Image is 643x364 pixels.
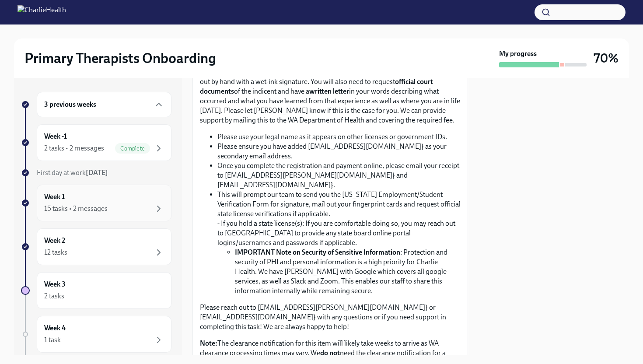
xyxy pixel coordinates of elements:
a: Week 32 tasks [21,272,171,309]
h6: Week 2 [44,236,65,245]
p: Please reach out to [EMAIL_ADDRESS][PERSON_NAME][DOMAIN_NAME]} or [EMAIL_ADDRESS][DOMAIN_NAME]} w... [200,303,461,332]
div: 2 tasks • 2 messages [44,143,104,153]
div: 15 tasks • 2 messages [44,204,108,213]
strong: My progress [499,49,537,59]
h3: 70% [594,50,619,66]
h6: 3 previous weeks [44,100,96,109]
li: This will prompt our team to send you the [US_STATE] Employment/Student Verification Form for sig... [217,190,461,296]
strong: [DATE] [86,168,108,177]
div: 12 tasks [44,248,67,257]
a: Week 212 tasks [21,228,171,265]
img: CharlieHealth [17,5,66,19]
div: 1 task [44,335,61,345]
strong: written letter [309,87,349,95]
strong: IMPORTANT Note on Security of Sensitive Information [235,248,400,256]
p: If you have had a previous conviction or criminal charge, you will need to complete a (below) and... [200,58,461,125]
li: Please use your legal name as it appears on other licenses or government IDs. [217,132,461,142]
h6: Week 1 [44,192,65,202]
div: 2 tasks [44,291,64,301]
strong: do not [320,349,340,357]
a: Week 41 task [21,316,171,353]
li: Please ensure you have added [EMAIL_ADDRESS][DOMAIN_NAME]} as your secondary email address. [217,142,461,161]
h6: Week -1 [44,132,67,141]
a: Week 115 tasks • 2 messages [21,185,171,221]
a: First day at work[DATE] [21,168,171,178]
li: Once you complete the registration and payment online, please email your receipt to [EMAIL_ADDRES... [217,161,461,190]
div: 3 previous weeks [37,92,171,117]
h6: Week 4 [44,323,66,333]
span: First day at work [37,168,108,177]
a: Week -12 tasks • 2 messagesComplete [21,124,171,161]
h6: Week 3 [44,280,66,289]
li: : Protection and security of PHI and personal information is a high priority for Charlie Health. ... [235,248,461,296]
strong: Note: [200,339,217,347]
h2: Primary Therapists Onboarding [24,49,216,67]
span: Complete [115,145,150,152]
